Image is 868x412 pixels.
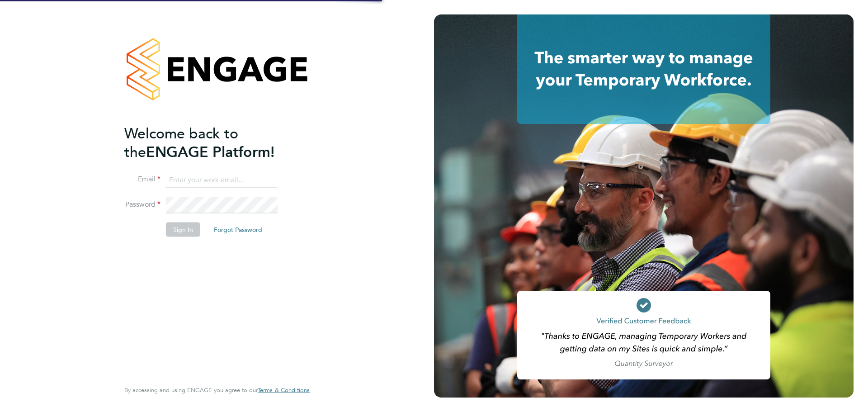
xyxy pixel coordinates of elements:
label: Password [124,200,160,209]
span: Welcome back to the [124,124,238,161]
button: Sign In [166,223,200,237]
span: By accessing and using ENGAGE you agree to our [124,386,310,394]
label: Email [124,175,160,184]
h2: ENGAGE Platform! [124,124,301,161]
a: Terms & Conditions [258,387,310,394]
input: Enter your work email... [166,172,278,188]
button: Forgot Password [207,223,269,237]
span: Terms & Conditions [258,386,310,394]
